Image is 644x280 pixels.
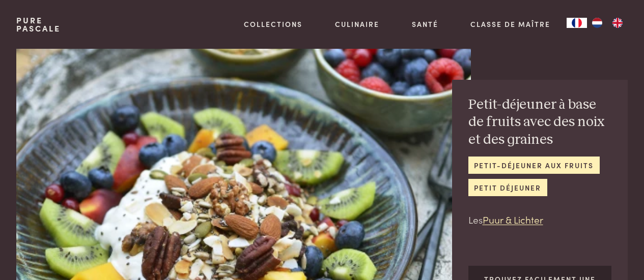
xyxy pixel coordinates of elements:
a: Classe de maître [470,19,550,29]
aside: Language selected: Français [567,18,628,28]
a: Collections [244,19,302,29]
ul: Language list [587,18,628,28]
a: petit déjeuner [468,179,547,196]
a: Culinaire [335,19,379,29]
a: petit-déjeuner aux fruits [468,157,600,173]
a: EN [607,18,628,28]
h2: Petit-déjeuner à base de fruits avec des noix et des graines [468,96,612,149]
a: Santé [412,19,438,29]
a: FR [567,18,587,28]
div: Language [567,18,587,28]
p: Les [468,212,612,227]
a: Puur & Lichter [483,212,543,226]
a: PurePascale [16,16,61,33]
a: NL [587,18,607,28]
